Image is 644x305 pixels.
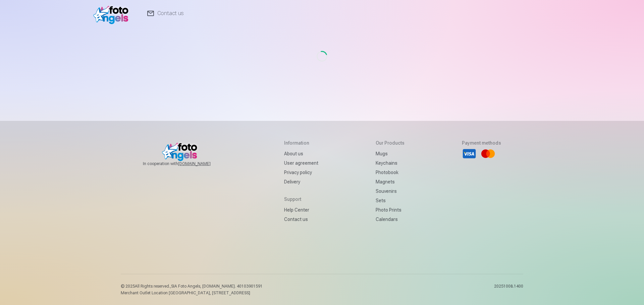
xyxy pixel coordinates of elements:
a: Sets [376,196,405,205]
p: © 2025 All Rights reserved. , [121,284,263,289]
a: Keychains [376,158,405,168]
h5: Support [284,196,318,203]
a: Calendars [376,215,405,224]
a: [DOMAIN_NAME] [178,161,227,166]
a: Mugs [376,149,405,158]
a: Help Center [284,205,318,215]
span: In cooperation with [143,161,227,166]
a: User agreement [284,158,318,168]
a: Delivery [284,177,318,186]
a: Privacy policy [284,168,318,177]
a: About us [284,149,318,158]
h5: Our products [376,140,405,146]
span: SIA Foto Angels, [DOMAIN_NAME]. 40103901591 [171,284,263,289]
a: Souvenirs [376,186,405,196]
p: Merchant Outlet Location [GEOGRAPHIC_DATA], [STREET_ADDRESS] [121,290,263,296]
h5: Payment methods [462,140,501,146]
a: Contact us [284,215,318,224]
h5: Information [284,140,318,146]
a: Photo prints [376,205,405,215]
a: Magnets [376,177,405,186]
a: Photobook [376,168,405,177]
img: /v1 [93,3,132,24]
p: 20251008.1400 [494,284,523,296]
li: Visa [462,146,477,161]
li: Mastercard [481,146,495,161]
